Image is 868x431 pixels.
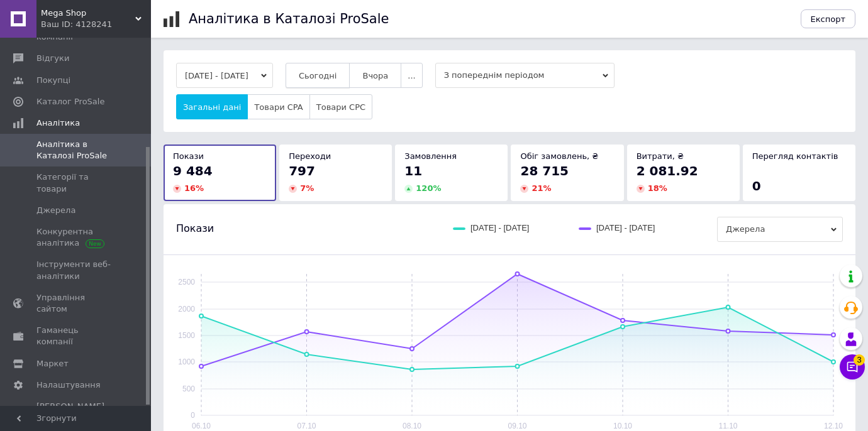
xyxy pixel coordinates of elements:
text: 09.10 [508,422,526,430]
span: Відгуки [36,53,69,64]
span: Обіг замовлень, ₴ [520,151,598,161]
span: 16 % [184,183,204,193]
span: Переходи [289,151,331,161]
span: Перегляд контактів [752,151,838,161]
text: 08.10 [403,422,421,430]
span: 7 % [300,183,314,193]
span: ... [408,71,415,80]
span: Налаштування [36,379,101,391]
span: Гаманець компанії [36,325,116,347]
span: 9 484 [173,163,213,178]
button: ... [401,63,422,88]
button: Чат з покупцем3 [840,354,865,379]
span: 2 081.92 [637,163,698,178]
h1: Аналітика в Каталозі ProSale [189,11,389,26]
text: 06.10 [192,422,211,430]
text: 1000 [178,357,195,366]
span: 18 % [648,183,667,193]
button: Вчора [349,63,401,88]
text: 12.10 [824,422,843,430]
span: Аналітика [36,117,80,129]
button: Товари CPC [309,94,372,119]
span: Замовлення [404,151,457,161]
span: Вчора [362,71,388,80]
span: 3 [854,352,865,363]
span: 21 % [531,183,551,193]
text: 10.10 [613,422,632,430]
span: Загальні дані [183,102,241,112]
span: Інструменти веб-аналітики [36,259,116,281]
text: 11.10 [718,422,737,430]
text: 500 [182,385,195,393]
button: [DATE] - [DATE] [176,63,273,88]
span: Джерела [717,217,843,242]
span: Товари CPA [254,102,303,112]
span: Товари CPC [316,102,365,112]
button: Експорт [801,9,856,28]
span: З попереднім періодом [435,63,615,88]
span: Категорії та товари [36,172,116,194]
button: Товари CPA [247,94,309,119]
span: Конкурентна аналітика [36,226,116,249]
text: 1500 [178,331,195,340]
text: 2000 [178,305,195,314]
span: Покази [173,151,204,161]
button: Загальні дані [176,94,248,119]
span: Покази [176,222,214,236]
span: Управління сайтом [36,292,116,315]
span: Покупці [36,75,70,86]
span: 11 [404,163,422,178]
text: 2500 [178,278,195,286]
button: Сьогодні [286,63,350,88]
text: 07.10 [297,422,316,430]
span: 28 715 [520,163,569,178]
span: Маркет [36,358,69,369]
span: Аналітика в Каталозі ProSale [36,139,116,161]
span: Джерела [36,205,75,216]
span: Mega Shop [41,8,135,19]
span: Каталог ProSale [36,96,104,107]
span: 0 [752,178,761,194]
span: Експорт [811,14,846,24]
text: 0 [191,411,195,420]
span: Витрати, ₴ [637,151,684,161]
span: 120 % [416,183,441,193]
div: Ваш ID: 4128241 [41,19,151,30]
span: 797 [289,163,315,178]
span: Сьогодні [299,71,337,80]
